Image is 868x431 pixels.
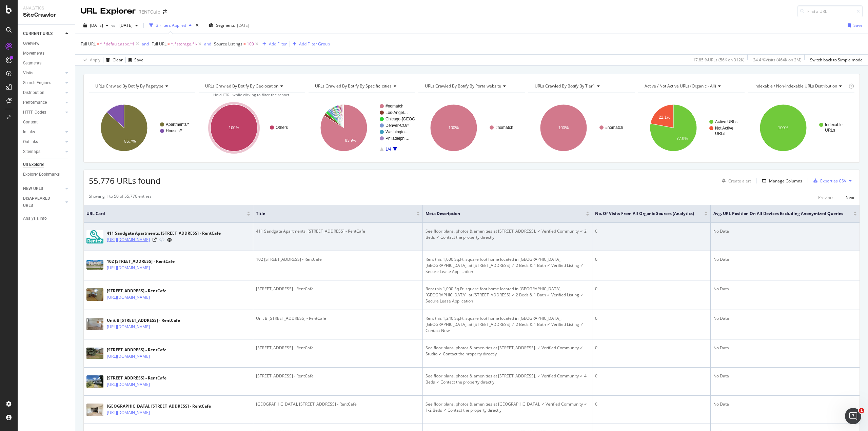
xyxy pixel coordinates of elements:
div: [STREET_ADDRESS] - RentCafe [256,373,420,379]
div: 411 Sandgate Apartments, [STREET_ADDRESS] - RentCafe [107,230,221,236]
text: #nomatch [495,125,513,130]
div: Analytics [23,5,70,11]
div: Search Engines [23,79,51,86]
button: [DATE] [117,20,141,31]
span: URLs Crawled By Botify By specific_cities [315,83,392,89]
button: Create alert [719,175,751,186]
img: main image [86,288,103,301]
div: 102 [STREET_ADDRESS] - RentCafe [107,258,175,265]
div: [STREET_ADDRESS] - RentCafe [107,375,172,381]
button: Export as CSV [811,175,846,186]
span: Full URL [81,41,96,47]
text: Los-Angel… [386,110,408,115]
div: Distribution [23,89,44,96]
div: No Data [713,373,857,379]
div: [GEOGRAPHIC_DATA], [STREET_ADDRESS] - RentCafe [256,401,420,407]
div: No Data [713,256,857,262]
div: HTTP Codes [23,109,46,116]
div: [STREET_ADDRESS] - RentCafe [256,345,420,351]
div: [STREET_ADDRESS] - RentCafe [256,286,420,292]
svg: A chart. [89,98,195,157]
text: 1/4 [386,147,391,152]
span: vs [111,22,117,28]
div: 17.85 % URLs ( 56K on 312K ) [693,57,745,63]
div: Analysis Info [23,215,47,222]
button: Segments[DATE] [206,20,252,31]
div: Export as CSV [820,178,846,184]
span: ≠ [167,41,170,47]
h4: URLs Crawled By Botify By geolocation [204,81,299,92]
a: [URL][DOMAIN_NAME] [107,236,150,243]
a: Explorer Bookmarks [23,171,70,178]
div: Performance [23,99,47,106]
text: 86.7% [124,139,136,144]
div: No Data [713,345,857,351]
div: Apply [90,57,100,63]
button: [DATE] [81,20,111,31]
div: Overview [23,40,39,47]
div: Previous [818,195,834,200]
a: Distribution [23,89,63,96]
text: Philadelphi… [386,136,410,141]
span: = [243,41,246,47]
button: 3 Filters Applied [146,20,194,31]
button: Clear [103,55,123,65]
h4: Indexable / Non-Indexable URLs Distribution [753,81,847,92]
a: Analysis Info [23,215,70,222]
button: Switch back to Simple mode [807,55,863,65]
button: Next [846,193,854,201]
div: Url Explorer [23,161,44,168]
div: Switch back to Simple mode [810,57,863,63]
a: Visit Online Page [153,238,157,242]
button: Apply [81,55,100,65]
span: Full URL [152,41,166,47]
a: [URL][DOMAIN_NAME] [107,324,150,330]
span: ^.*storage.*$ [171,39,197,49]
a: Content [23,119,70,126]
text: 22.1% [659,115,670,120]
div: Rent this 1,000 Sq.Ft. square foot home located in [GEOGRAPHIC_DATA], [GEOGRAPHIC_DATA], at [STRE... [426,256,589,275]
text: Indexable [825,122,843,127]
svg: A chart. [418,98,525,157]
div: See floor plans, photos & amenities at [STREET_ADDRESS]. ✓ Verified Community ✓ 2 Beds ✓ Contact ... [426,228,589,240]
div: Explorer Bookmarks [23,171,60,178]
img: main image [86,260,103,270]
div: 3 Filters Applied [156,22,186,28]
span: Avg. URL Position On All Devices excluding anonymized queries [713,211,843,217]
button: and [204,41,211,47]
text: Not Active [715,126,733,131]
div: CURRENT URLS [23,30,53,37]
div: 0 [595,401,708,407]
div: [STREET_ADDRESS] - RentCafe [107,288,172,294]
div: and [204,41,211,47]
div: No Data [713,286,857,292]
span: Active / Not Active URLs (organic - all) [645,83,716,89]
button: Save [845,20,863,31]
div: 0 [595,228,708,234]
div: 0 [595,286,708,292]
span: 1 [859,408,864,413]
div: No Data [713,315,857,321]
a: Performance [23,99,63,106]
div: and [142,41,149,47]
text: 100% [778,125,788,130]
div: Clear [113,57,123,63]
text: 100% [229,125,239,130]
div: No Data [713,401,857,407]
span: URLs Crawled By Botify By geolocation [205,83,278,89]
img: main image [86,230,103,243]
a: HTTP Codes [23,109,63,116]
span: 2024 Nov. 19th [117,22,133,28]
svg: A chart. [528,98,635,157]
button: Add Filter [260,40,287,48]
div: Add Filter Group [299,41,330,47]
text: #nomatch [605,125,623,130]
span: Segments [216,22,235,28]
div: 102 [STREET_ADDRESS] - RentCafe [256,256,420,262]
span: ^.*default.aspx.*$ [100,39,135,49]
a: Inlinks [23,129,63,136]
h4: URLs Crawled By Botify By specific_cities [314,81,409,92]
div: Movements [23,50,44,57]
div: 411 Sandgate Apartments, [STREET_ADDRESS] - RentCafe [256,228,420,234]
a: Search Engines [23,79,63,86]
